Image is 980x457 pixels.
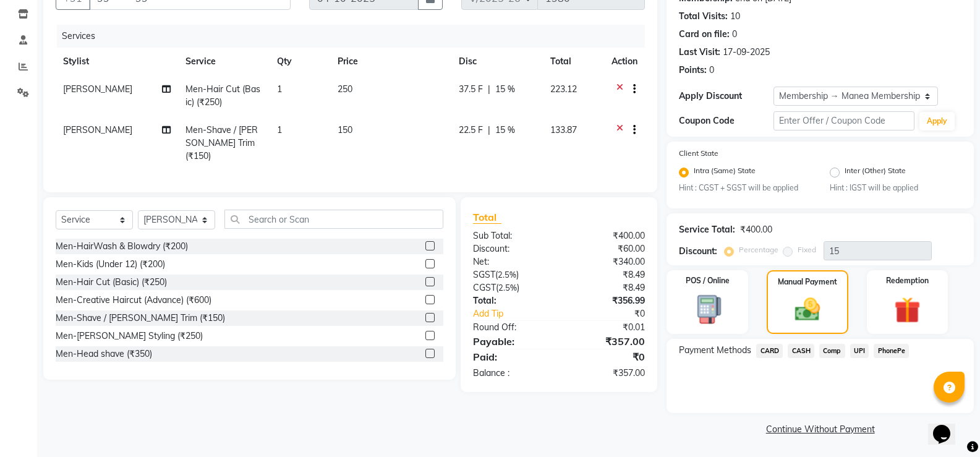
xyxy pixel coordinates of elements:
[559,255,654,268] div: ₹340.00
[679,223,735,236] div: Service Total:
[559,334,654,349] div: ₹357.00
[464,281,559,294] div: ( )
[679,10,728,23] div: Total Visits:
[919,112,955,130] button: Apply
[464,321,559,334] div: Round Off:
[773,111,914,130] input: Enter Offer / Coupon Code
[679,28,730,41] div: Card on file:
[451,48,543,75] th: Disc
[730,10,740,23] div: 10
[679,46,720,59] div: Last Visit:
[330,48,451,75] th: Price
[679,148,718,159] label: Client State
[756,344,783,358] span: CARD
[559,349,654,364] div: ₹0
[886,294,929,327] img: _gift.svg
[464,229,559,242] div: Sub Total:
[473,211,501,224] span: Total
[488,124,490,137] span: |
[185,124,258,161] span: Men-Shave / [PERSON_NAME] Trim (₹150)
[56,312,225,325] div: Men-Shave / [PERSON_NAME] Trim (₹150)
[63,124,132,135] span: [PERSON_NAME]
[473,282,496,293] span: CGST
[550,124,577,135] span: 133.87
[686,294,729,325] img: _pos-terminal.svg
[739,244,778,255] label: Percentage
[543,48,604,75] th: Total
[56,48,178,75] th: Stylist
[679,182,811,194] small: Hint : CGST + SGST will be applied
[464,242,559,255] div: Discount:
[778,276,837,288] label: Manual Payment
[56,294,211,307] div: Men-Creative Haircut (Advance) (₹600)
[459,83,483,96] span: 37.5 F
[178,48,270,75] th: Service
[56,240,188,253] div: Men-HairWash & Blowdry (₹200)
[679,245,717,258] div: Discount:
[559,229,654,242] div: ₹400.00
[495,124,515,137] span: 15 %
[559,367,654,380] div: ₹357.00
[679,114,773,127] div: Coupon Code
[224,210,443,229] input: Search or Scan
[709,64,714,77] div: 0
[740,223,772,236] div: ₹400.00
[830,182,961,194] small: Hint : IGST will be applied
[498,283,517,293] span: 2.5%
[723,46,770,59] div: 17-09-2025
[459,124,483,137] span: 22.5 F
[788,344,814,358] span: CASH
[874,344,909,358] span: PhonePe
[798,244,816,255] label: Fixed
[787,295,828,324] img: _cash.svg
[57,25,654,48] div: Services
[464,334,559,349] div: Payable:
[56,348,152,361] div: Men-Head shave (₹350)
[464,268,559,281] div: ( )
[488,83,490,96] span: |
[495,83,515,96] span: 15 %
[732,28,737,41] div: 0
[679,344,751,357] span: Payment Methods
[498,270,516,280] span: 2.5%
[185,83,260,108] span: Men-Hair Cut (Basic) (₹250)
[338,83,352,95] span: 250
[559,281,654,294] div: ₹8.49
[604,48,645,75] th: Action
[270,48,330,75] th: Qty
[63,83,132,95] span: [PERSON_NAME]
[845,165,906,180] label: Inter (Other) State
[464,255,559,268] div: Net:
[559,321,654,334] div: ₹0.01
[56,276,167,289] div: Men-Hair Cut (Basic) (₹250)
[694,165,756,180] label: Intra (Same) State
[56,258,165,271] div: Men-Kids (Under 12) (₹200)
[679,64,707,77] div: Points:
[575,307,654,320] div: ₹0
[464,294,559,307] div: Total:
[928,408,968,445] iframe: chat widget
[464,307,575,320] a: Add Tip
[850,344,869,358] span: UPI
[464,349,559,364] div: Paid:
[886,275,929,286] label: Redemption
[56,330,203,343] div: Men-[PERSON_NAME] Styling (₹250)
[550,83,577,95] span: 223.12
[338,124,352,135] span: 150
[679,90,773,103] div: Apply Discount
[473,269,495,280] span: SGST
[819,344,845,358] span: Comp
[669,423,971,436] a: Continue Without Payment
[277,83,282,95] span: 1
[686,275,730,286] label: POS / Online
[277,124,282,135] span: 1
[464,367,559,380] div: Balance :
[559,242,654,255] div: ₹60.00
[559,294,654,307] div: ₹356.99
[559,268,654,281] div: ₹8.49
